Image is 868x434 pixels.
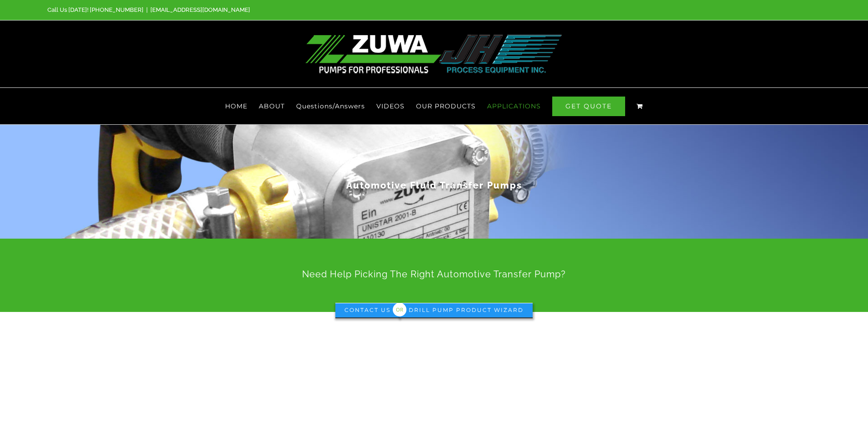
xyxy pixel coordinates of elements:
a: ABOUT [259,88,285,124]
span: OR [396,304,403,316]
a: APPLICATIONS [487,88,541,124]
a: [EMAIL_ADDRESS][DOMAIN_NAME] [150,6,250,13]
span: GET QUOTE [552,97,625,116]
a: View Cart [637,88,643,124]
h2: Need Help Picking The Right Automotive Transfer Pump? [168,268,701,280]
span: Call Us [DATE]! [PHONE_NUMBER] [47,6,144,13]
a: Drill Pump Product Wizard [400,303,533,317]
span: Contact Us [344,306,390,313]
span: ABOUT [259,103,285,109]
a: GET QUOTE [552,88,625,124]
h1: Automotive Fluid Transfer Pumps [168,179,701,192]
span: HOME [225,103,247,109]
a: Questions/Answers [296,88,365,124]
a: VIDEOS [376,88,405,124]
span: OUR PRODUCTS [416,103,476,109]
a: HOME [225,88,247,124]
span: Drill Pump Product Wizard [409,306,524,313]
a: Contact Us [335,303,400,317]
span: APPLICATIONS [487,103,541,109]
nav: Main Menu [47,88,821,124]
span: VIDEOS [376,103,405,109]
span: Questions/Answers [296,103,365,109]
a: OUR PRODUCTS [416,88,476,124]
